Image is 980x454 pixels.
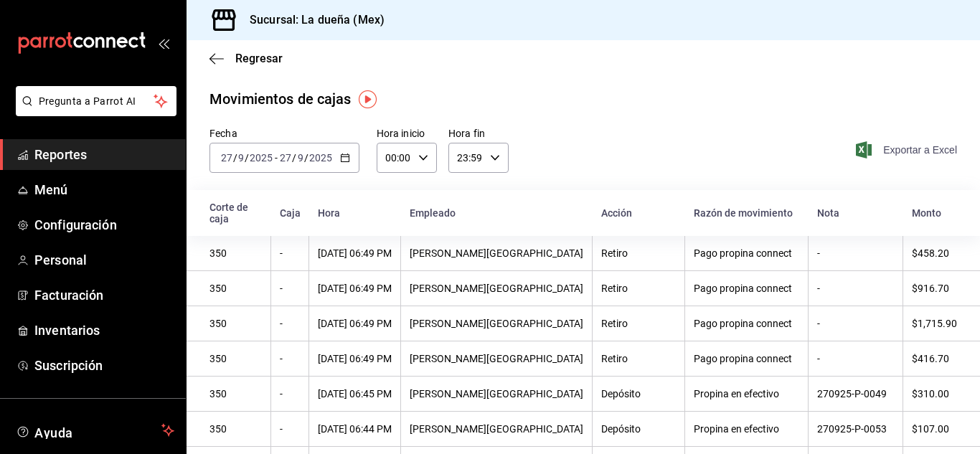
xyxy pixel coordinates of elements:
input: -- [297,152,304,164]
div: [DATE] 06:49 PM [318,247,392,259]
div: - [817,283,894,294]
div: Acción [601,207,677,219]
div: Pago propina connect [694,283,799,294]
div: - [280,423,300,435]
div: - [817,247,894,259]
div: Retiro [601,353,676,364]
div: - [280,388,300,399]
button: Pregunta a Parrot AI [16,86,176,116]
button: Exportar a Excel [859,141,957,159]
label: Hora fin [448,128,509,138]
div: Hora [318,207,392,219]
div: 350 [209,388,262,399]
input: ---- [249,152,273,164]
button: open_drawer_menu [158,37,169,49]
div: Retiro [601,283,676,294]
div: Monto [912,207,958,219]
h3: Sucursal: La dueña (Mex) [238,11,385,29]
div: - [280,283,300,294]
span: Configuración [34,215,174,235]
input: ---- [308,152,333,164]
div: 350 [209,318,262,329]
div: - [280,247,300,259]
div: [PERSON_NAME][GEOGRAPHIC_DATA] [410,283,583,294]
div: [PERSON_NAME][GEOGRAPHIC_DATA] [410,247,583,259]
div: Pago propina connect [694,353,799,364]
div: Propina en efectivo [694,423,799,435]
div: $310.00 [912,388,957,399]
input: -- [220,152,233,164]
div: 350 [209,283,262,294]
span: / [292,152,296,164]
div: - [280,318,300,329]
div: - [280,353,300,364]
span: / [304,152,308,164]
div: 350 [209,247,262,259]
span: Personal [34,250,174,270]
span: / [233,152,237,164]
div: $916.70 [912,283,957,294]
label: Hora inicio [377,128,437,138]
span: - [275,152,278,164]
span: Reportes [34,145,174,164]
div: $458.20 [912,247,957,259]
div: Razón de movimiento [694,207,800,219]
div: Nota [817,207,895,219]
div: - [817,318,894,329]
div: [DATE] 06:44 PM [318,423,392,435]
div: $1,715.90 [912,318,957,329]
span: Facturación [34,285,174,305]
img: Tooltip marker [359,90,377,108]
div: Depósito [601,423,676,435]
input: -- [279,152,292,164]
label: Fecha [209,128,359,138]
div: Pago propina connect [694,247,799,259]
span: Suscripción [34,356,174,375]
div: [PERSON_NAME][GEOGRAPHIC_DATA] [410,388,583,399]
div: [DATE] 06:49 PM [318,318,392,329]
div: [DATE] 06:49 PM [318,353,392,364]
input: -- [237,152,245,164]
span: Inventarios [34,321,174,340]
div: [PERSON_NAME][GEOGRAPHIC_DATA] [410,423,583,435]
div: Propina en efectivo [694,388,799,399]
span: / [245,152,249,164]
div: Caja [280,207,301,219]
span: Regresar [235,52,283,65]
div: Retiro [601,318,676,329]
div: - [817,353,894,364]
div: [PERSON_NAME][GEOGRAPHIC_DATA] [410,353,583,364]
div: 270925-P-0049 [817,388,894,399]
div: $107.00 [912,423,957,435]
div: Retiro [601,247,676,259]
div: [DATE] 06:45 PM [318,388,392,399]
div: Movimientos de cajas [209,88,352,110]
div: $416.70 [912,353,957,364]
button: Regresar [209,52,283,65]
div: [DATE] 06:49 PM [318,283,392,294]
span: Pregunta a Parrot AI [39,94,154,109]
div: 350 [209,353,262,364]
div: [PERSON_NAME][GEOGRAPHIC_DATA] [410,318,583,329]
a: Pregunta a Parrot AI [10,104,176,119]
span: Ayuda [34,422,156,439]
div: Corte de caja [209,202,263,224]
span: Menú [34,180,174,199]
div: Depósito [601,388,676,399]
div: Pago propina connect [694,318,799,329]
div: 270925-P-0053 [817,423,894,435]
div: Empleado [410,207,584,219]
div: 350 [209,423,262,435]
